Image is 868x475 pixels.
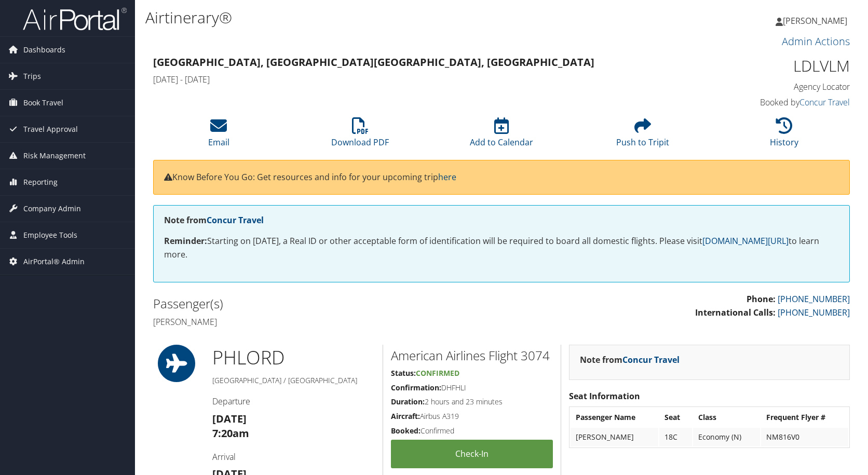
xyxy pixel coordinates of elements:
strong: Status: [391,368,416,378]
h4: Booked by [687,97,850,108]
th: Frequent Flyer # [761,408,848,427]
span: Risk Management [23,143,86,169]
td: 18C [659,428,692,446]
a: Check-in [391,440,553,468]
h4: Departure [212,396,375,407]
span: Travel Approval [23,116,78,142]
a: Download PDF [331,123,389,148]
h4: Agency Locator [687,81,850,92]
strong: Duration: [391,397,425,406]
td: Economy (N) [693,428,760,446]
h2: American Airlines Flight 3074 [391,347,553,364]
span: AirPortal® Admin [23,249,85,275]
th: Passenger Name [571,408,658,427]
strong: Seat Information [569,390,640,402]
a: [PHONE_NUMBER] [778,293,850,305]
a: [PERSON_NAME] [776,5,858,36]
a: [DOMAIN_NAME][URL] [702,235,789,247]
td: [PERSON_NAME] [571,428,658,446]
img: airportal-logo.png [23,7,127,31]
strong: Phone: [747,293,776,305]
a: Admin Actions [782,34,850,48]
h5: Airbus A319 [391,411,553,422]
th: Seat [659,408,692,427]
h1: PHL ORD [212,345,375,371]
h4: [DATE] - [DATE] [153,74,672,85]
strong: International Calls: [695,307,776,318]
a: Concur Travel [622,354,680,365]
a: [PHONE_NUMBER] [778,307,850,318]
strong: Note from [164,214,264,226]
h1: Airtinerary® [145,7,620,29]
strong: [GEOGRAPHIC_DATA], [GEOGRAPHIC_DATA] [GEOGRAPHIC_DATA], [GEOGRAPHIC_DATA] [153,55,594,69]
a: here [438,171,456,183]
a: Concur Travel [799,97,850,108]
a: Push to Tripit [616,123,669,148]
span: Reporting [23,169,58,195]
strong: [DATE] [212,412,247,426]
a: History [770,123,798,148]
strong: Confirmation: [391,383,441,392]
a: Add to Calendar [470,123,533,148]
span: Company Admin [23,196,81,222]
span: Confirmed [416,368,459,378]
h4: Arrival [212,451,375,463]
h5: DHFHLI [391,383,553,393]
th: Class [693,408,760,427]
span: Book Travel [23,90,63,116]
h1: LDLVLM [687,55,850,77]
h2: Passenger(s) [153,295,494,313]
h5: Confirmed [391,426,553,436]
a: Email [208,123,229,148]
span: Trips [23,63,41,89]
strong: 7:20am [212,426,249,440]
a: Concur Travel [207,214,264,226]
span: Dashboards [23,37,65,63]
strong: Booked: [391,426,421,436]
h4: [PERSON_NAME] [153,316,494,328]
span: [PERSON_NAME] [783,15,847,26]
p: Starting on [DATE], a Real ID or other acceptable form of identification will be required to boar... [164,235,839,261]
strong: Aircraft: [391,411,420,421]
strong: Reminder: [164,235,207,247]
h5: 2 hours and 23 minutes [391,397,553,407]
strong: Note from [580,354,680,365]
p: Know Before You Go: Get resources and info for your upcoming trip [164,171,839,184]
h5: [GEOGRAPHIC_DATA] / [GEOGRAPHIC_DATA] [212,375,375,386]
td: NM816V0 [761,428,848,446]
span: Employee Tools [23,222,77,248]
